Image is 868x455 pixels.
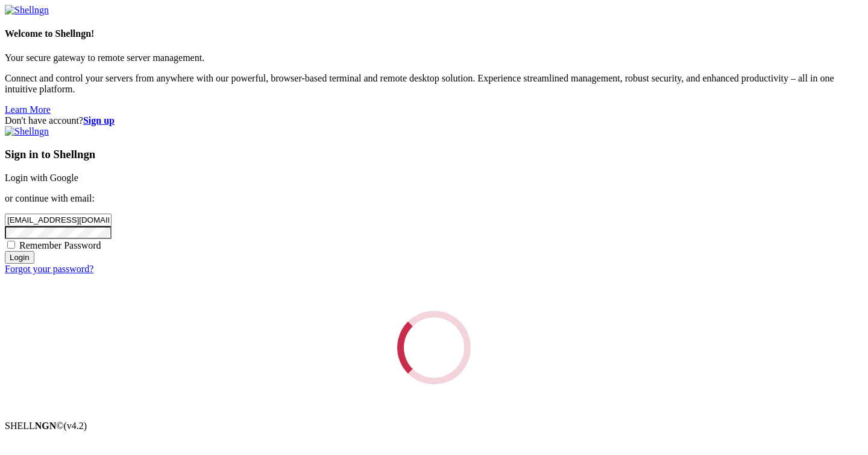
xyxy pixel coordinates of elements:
h3: Sign in to Shellngn [5,148,863,161]
h4: Welcome to Shellngn! [5,28,863,39]
input: Remember Password [7,241,15,249]
img: Shellngn [5,126,49,137]
div: Don't have account? [5,115,863,126]
p: Your secure gateway to remote server management. [5,52,863,63]
a: Login with Google [5,173,78,183]
p: or continue with email: [5,193,863,204]
a: Learn More [5,104,51,115]
span: SHELL © [5,421,87,431]
input: Email address [5,214,112,226]
a: Forgot your password? [5,264,93,274]
img: Shellngn [5,5,49,16]
b: NGN [35,421,57,431]
span: Remember Password [19,240,101,250]
a: Sign up [83,115,115,126]
span: 4.2.0 [64,421,87,431]
p: Connect and control your servers from anywhere with our powerful, browser-based terminal and remo... [5,73,863,95]
div: Loading... [391,305,477,391]
input: Login [5,251,34,264]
